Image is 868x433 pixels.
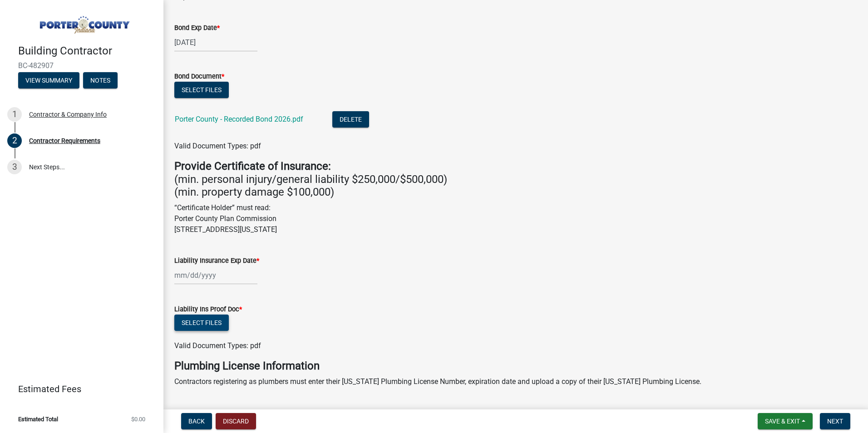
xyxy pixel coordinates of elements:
[174,142,261,150] span: Valid Document Types: pdf
[174,202,857,235] p: “Certificate Holder” must read: Porter County Plan Commission [STREET_ADDRESS][US_STATE]
[174,82,229,98] button: Select files
[175,115,303,123] a: Porter County - Recorded Bond 2026.pdf
[174,160,331,172] strong: Provide Certificate of Insurance:
[18,10,149,35] img: Porter County, Indiana
[174,306,242,313] label: Liability Ins Proof Doc
[188,418,205,425] span: Back
[7,133,22,148] div: 2
[827,418,843,425] span: Next
[758,413,813,429] button: Save & Exit
[7,107,22,122] div: 1
[18,416,58,422] span: Estimated Total
[820,413,850,429] button: Next
[174,315,229,331] button: Select files
[131,416,145,422] span: $0.00
[83,72,118,89] button: Notes
[181,413,212,429] button: Back
[29,111,107,118] div: Contractor & Company Info
[332,111,369,128] button: Delete
[174,359,320,372] strong: Plumbing License Information
[174,74,224,80] label: Bond Document
[18,77,79,84] wm-modal-confirm: Summary
[18,72,79,89] button: View Summary
[174,341,261,350] span: Valid Document Types: pdf
[174,160,857,199] h4: (min. personal injury/general liability $250,000/$500,000) (min. property damage $100,000)
[765,418,800,425] span: Save & Exit
[83,77,118,84] wm-modal-confirm: Notes
[174,258,259,264] label: Liability Insurance Exp Date
[174,376,857,387] p: Contractors registering as plumbers must enter their [US_STATE] Plumbing License Number, expirati...
[7,160,22,174] div: 3
[174,25,220,31] label: Bond Exp Date
[29,138,100,144] div: Contractor Requirements
[7,380,149,398] a: Estimated Fees
[18,44,156,58] h4: Building Contractor
[174,266,257,285] input: mm/dd/yyyy
[18,61,145,70] span: BC-482907
[216,413,256,429] button: Discard
[174,33,257,52] input: mm/dd/yyyy
[332,116,369,124] wm-modal-confirm: Delete Document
